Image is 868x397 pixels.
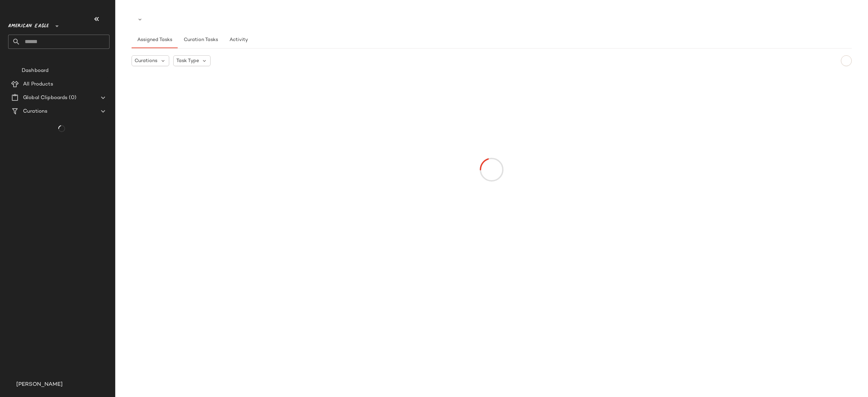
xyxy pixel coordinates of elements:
[135,57,157,64] span: Curations
[23,80,53,88] span: All Products
[229,37,248,43] span: Activity
[183,37,218,43] span: Curation Tasks
[67,94,76,102] span: (0)
[176,57,199,64] span: Task Type
[23,108,47,115] span: Curations
[8,18,49,31] span: American Eagle
[23,94,67,102] span: Global Clipboards
[22,67,48,75] span: Dashboard
[16,381,63,389] span: [PERSON_NAME]
[137,37,172,43] span: Assigned Tasks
